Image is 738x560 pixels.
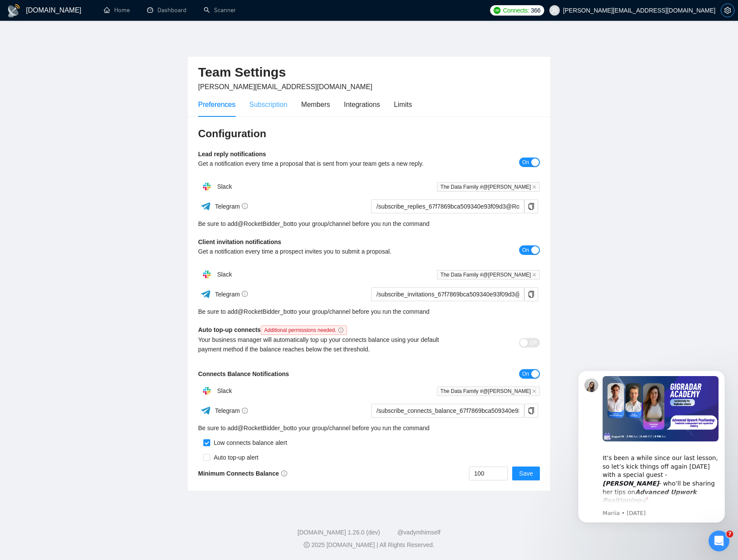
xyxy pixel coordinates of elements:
[531,6,540,15] span: 366
[237,423,292,433] a: @RocketBidder_bot
[522,158,529,167] span: On
[72,292,102,298] span: Messages
[17,61,156,106] p: Hi [PERSON_NAME][EMAIL_ADDRESS][DOMAIN_NAME] 👋
[7,541,731,550] div: 2025 [DOMAIN_NAME] | All Rights Reserved.
[18,138,145,148] div: Ask a question
[198,159,455,168] div: Get a notification every time a proposal that is sent from your team gets a new reply.
[198,219,540,229] div: Be sure to add to your group/channel before you run the command
[198,382,215,399] img: hpQkSZIkSZIkSZIkSZIkSZIkSZIkSZIkSZIkSZIkSZIkSZIkSZIkSZIkSZIkSZIkSZIkSZIkSZIkSZIkSZIkSZIkSZIkSZIkS...
[217,387,232,394] span: Slack
[522,245,529,255] span: On
[18,238,145,247] div: 👑 Laziza AI - Job Pre-Qualification
[397,529,440,536] a: @vadymhimself
[198,370,289,377] b: Connects Balance Notifications
[198,247,455,256] div: Get a notification every time a prospect invites you to submit a proposal.
[721,3,735,17] button: setting
[304,542,310,548] span: copyright
[7,4,21,18] img: logo
[200,289,211,299] img: ww3wtPAAAAAElFTkSuQmCC
[519,469,533,478] span: Save
[118,14,135,31] img: Profile image for Nazar
[198,266,215,283] img: hpQkSZIkSZIkSZIkSZIkSZIkSZIkSZIkSZIkSZIkSZIkSZIkSZIkSZIkSZIkSZIkSZIkSZIkSZIkSZIkSZIkSZIkSZIkSZIkS...
[532,185,536,189] span: close
[18,212,145,231] div: 🔠 GigRadar Search Syntax: Query Operators for Optimized Job Searches
[524,404,538,418] button: copy
[338,328,343,333] span: info-circle
[437,386,540,396] span: The Data Family #@[PERSON_NAME]
[204,6,236,14] a: searchScanner
[210,453,259,462] div: Auto top-up alert
[198,83,372,90] span: [PERSON_NAME][EMAIL_ADDRESS][DOMAIN_NAME]
[101,14,119,31] img: Profile image for Viktor
[198,326,350,333] b: Auto top-up connects
[198,307,540,316] div: Be sure to add to your group/channel before you run the command
[13,250,160,266] div: Sardor AI Prompt Library
[215,291,248,298] span: Telegram
[198,64,540,81] h2: Team Settings
[249,99,287,110] div: Subscription
[198,99,235,110] div: Preferences
[198,470,287,477] b: Minimum Connects Balance
[237,307,292,316] a: @RocketBidder_bot
[18,187,145,206] div: ✅ How To: Connect your agency to [DOMAIN_NAME]
[85,14,102,31] img: Profile image for Sofiia
[726,531,733,537] span: 7
[525,407,538,414] span: copy
[524,200,538,213] button: copy
[18,254,145,263] div: Sardor AI Prompt Library
[104,6,130,14] a: homeHome
[217,271,232,278] span: Slack
[344,99,380,110] div: Integrations
[512,467,540,480] button: Save
[301,99,330,110] div: Members
[552,7,558,13] span: user
[198,178,215,195] img: hpQkSZIkSZIkSZIkSZIkSZIkSZIkSZIkSZIkSZIkSZIkSZIkSZIkSZIkSZIkSZIkSZIkSZIkSZIkSZIkSZIkSZIkSZIkSZIkS...
[200,201,211,212] img: ww3wtPAAAAAElFTkSuQmCC
[525,291,538,298] span: copy
[532,389,536,393] span: close
[198,423,540,433] div: Be sure to add to your group/channel before you run the command
[494,7,501,14] img: upwork-logo.png
[13,184,160,209] div: ✅ How To: Connect your agency to [DOMAIN_NAME]
[198,151,266,158] b: Lead reply notifications
[709,531,729,551] iframe: To enrich screen reader interactions, please activate Accessibility in Grammarly extension settings
[237,219,292,229] a: @RocketBidder_bot
[242,408,248,414] span: info-circle
[524,287,538,301] button: copy
[149,14,164,29] div: Close
[19,292,39,298] span: Home
[147,6,186,14] a: dashboardDashboard
[261,325,347,335] span: Additional permissions needed.
[437,182,540,192] span: The Data Family #@[PERSON_NAME]
[17,106,156,120] p: How can we help?
[13,209,160,234] div: 🔠 GigRadar Search Syntax: Query Operators for Optimized Job Searches
[530,338,537,348] span: Off
[242,291,248,297] span: info-circle
[437,270,540,280] span: The Data Family #@[PERSON_NAME]
[9,131,164,155] div: Ask a question
[394,99,412,110] div: Limits
[565,357,738,537] iframe: Intercom notifications message
[116,270,173,305] button: Help
[532,273,536,277] span: close
[242,203,248,209] span: info-circle
[721,7,734,14] span: setting
[281,470,287,476] span: info-circle
[13,234,160,250] div: 👑 Laziza AI - Job Pre-Qualification
[215,407,248,414] span: Telegram
[525,203,538,210] span: copy
[215,203,248,210] span: Telegram
[200,405,211,416] img: ww3wtPAAAAAElFTkSuQmCC
[217,183,232,190] span: Slack
[198,335,455,354] div: Your business manager will automatically top up your connects balance using your default payment ...
[298,529,380,536] a: [DOMAIN_NAME] 1.26.0 (dev)
[721,7,735,14] a: setting
[210,438,287,447] div: Low connects balance alert
[17,16,31,30] img: logo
